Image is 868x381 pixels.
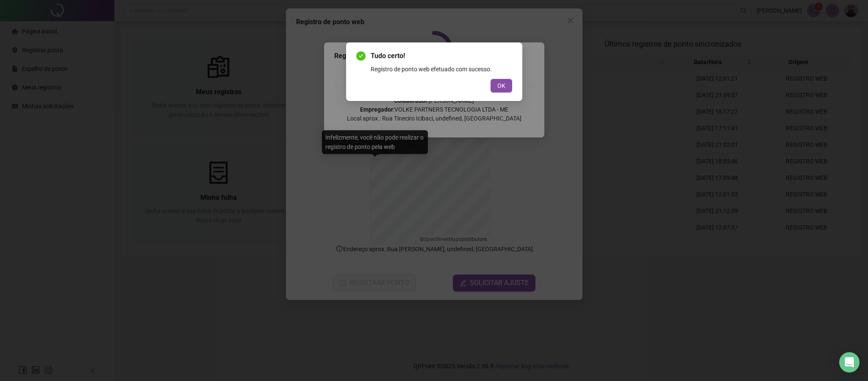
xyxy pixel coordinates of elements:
[371,64,512,74] div: Registro de ponto web efetuado com sucesso.
[839,352,860,373] div: Open Intercom Messenger
[497,81,505,90] span: OK
[491,79,512,92] button: OK
[356,51,366,61] span: check-circle
[371,51,512,61] span: Tudo certo!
